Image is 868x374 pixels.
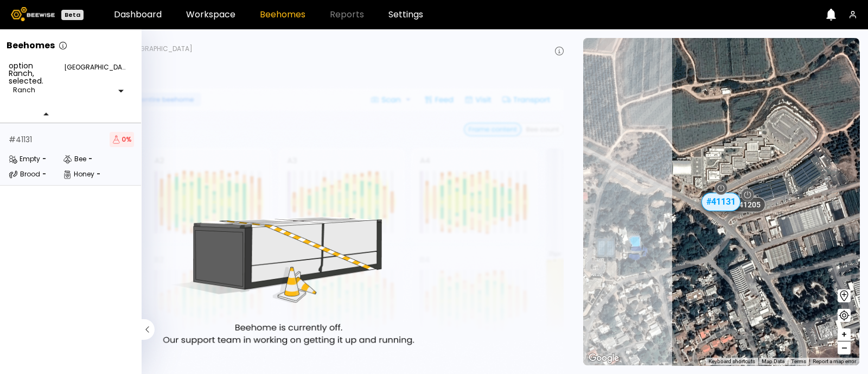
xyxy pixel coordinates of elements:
p: Beehomes [7,41,55,50]
div: [GEOGRAPHIC_DATA] [64,64,128,71]
img: Google [586,351,622,365]
a: Beehomes [260,10,305,19]
div: - [42,156,46,162]
button: – [838,341,851,354]
div: Beta [61,10,84,20]
div: Ranch [13,87,53,93]
a: Terms [791,358,806,364]
a: Settings [388,10,423,19]
div: - [42,171,46,178]
a: Report a map error [813,358,856,364]
span: 0 % [110,132,134,147]
button: + [838,328,851,341]
div: # 41131 [701,193,741,211]
button: Keyboard shortcuts [709,358,755,365]
span: option Ranch, selected. [9,60,43,86]
img: Beewise logo [11,7,55,21]
a: Workspace [186,10,235,19]
span: + [841,328,847,341]
div: - [88,156,92,162]
div: # 41131 [9,136,32,143]
a: Dashboard [114,10,162,19]
span: – [841,341,847,355]
div: Empty [9,154,40,164]
div: Honey [63,169,94,180]
a: Open this area in Google Maps (opens a new window) [586,351,622,365]
button: Map Data [762,358,784,365]
div: - [97,171,100,178]
div: Brood [9,169,40,180]
div: Bee [63,154,86,164]
span: Reports [330,10,364,19]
